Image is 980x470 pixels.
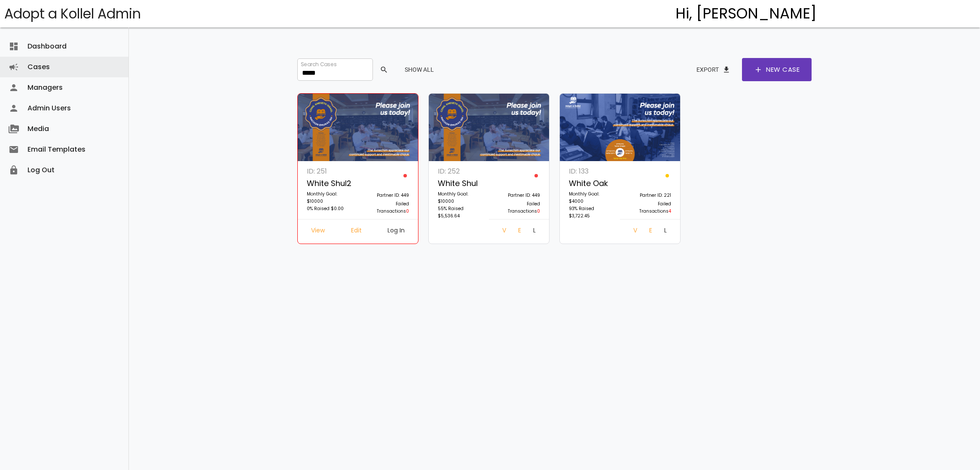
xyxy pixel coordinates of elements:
a: Partner ID: 221 Failed Transactions4 [620,165,676,219]
a: View [304,224,332,239]
a: Edit [344,224,369,239]
a: View [626,224,642,239]
a: Edit [642,224,658,239]
h4: Hi, [PERSON_NAME] [675,6,817,22]
span: add [754,58,763,81]
span: 0 [406,208,409,214]
i: lock [9,160,19,180]
img: 6GPLfb0Mk4.zBtvR2DLF4.png [298,94,418,162]
p: ID: 133 [569,165,615,177]
a: Log In [381,224,412,239]
p: Monthly Goal: $10000 [438,190,484,205]
a: Partner ID: 449 Failed Transactions0 [489,165,545,219]
img: nqyWhHIZY0.3kFMnINmW4.png [429,94,550,162]
p: Failed Transactions [494,200,540,215]
p: Failed Transactions [363,200,409,215]
p: ID: 251 [307,165,353,177]
p: Partner ID: 449 [494,192,540,200]
span: 0 [537,208,540,214]
a: View [495,224,511,239]
a: ID: 251 White Shul2 Monthly Goal: $10000 0% Raised $0.00 [302,165,358,219]
p: Monthly Goal: $10000 [307,190,353,205]
p: Failed Transactions [625,200,671,215]
span: search [380,62,388,77]
p: Partner ID: 221 [625,192,671,200]
a: Log In [526,224,543,239]
p: 93% Raised $3,722.45 [569,205,615,220]
span: 4 [669,208,671,214]
p: White Shul2 [307,177,353,190]
a: Partner ID: 449 Failed Transactions0 [358,165,414,219]
p: White Shul [438,177,484,190]
i: person [9,77,19,98]
button: Exportfile_download [690,62,738,77]
p: 0% Raised $0.00 [307,205,353,214]
i: person [9,98,19,119]
p: White Oak [569,177,615,190]
p: 55% Raised $5,536.64 [438,205,484,220]
button: Show All [398,62,441,77]
a: ID: 252 White Shul Monthly Goal: $10000 55% Raised $5,536.64 [433,165,489,224]
button: search [373,62,394,77]
a: Edit [511,224,527,239]
p: Monthly Goal: $4000 [569,190,615,205]
a: ID: 133 White Oak Monthly Goal: $4000 93% Raised $3,722.45 [564,165,620,224]
img: iH9EFcWqpG.4uRghGmvWj.jpg [560,94,681,162]
i: perm_media [9,119,19,139]
a: addNew Case [742,58,812,81]
p: Partner ID: 449 [363,192,409,200]
a: Log In [657,224,674,239]
span: file_download [722,62,731,77]
i: campaign [9,57,19,77]
i: email [9,139,19,160]
p: ID: 252 [438,165,484,177]
i: dashboard [9,36,19,57]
